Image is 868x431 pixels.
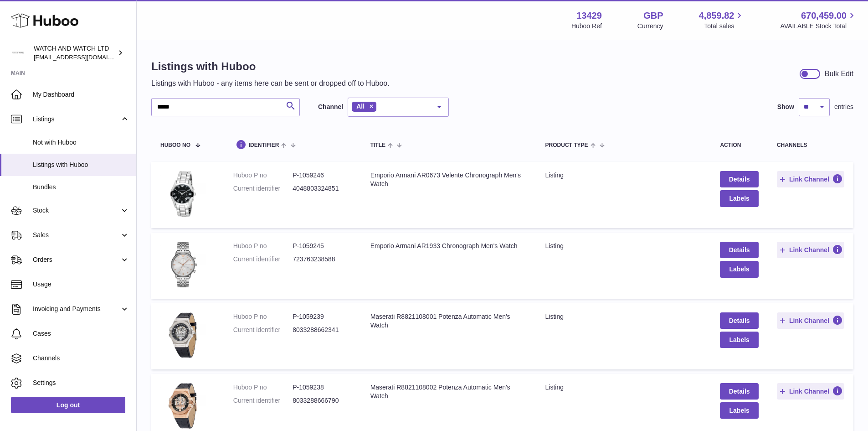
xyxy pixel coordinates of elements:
dd: P-1059238 [293,383,352,392]
img: Maserati R8821108001 Potenza Automatic Men's Watch [160,312,206,358]
span: Usage [33,280,129,289]
dd: P-1059239 [293,312,352,321]
span: My Dashboard [33,90,129,99]
span: Orders [33,255,120,264]
div: Emporio Armani AR1933 Chronograph Men's Watch [370,242,527,250]
span: Product Type [545,142,588,148]
div: action [720,142,759,148]
span: entries [834,103,853,111]
a: Log out [11,397,125,413]
img: Emporio Armani AR1933 Chronograph Men's Watch [160,242,206,287]
div: listing [545,312,702,321]
span: 670,459.00 [801,10,847,22]
div: listing [545,383,702,392]
div: channels [777,142,844,148]
span: Huboo no [160,142,190,148]
a: 670,459.00 AVAILABLE Stock Total [780,10,857,31]
div: WATCH AND WATCH LTD [34,44,116,62]
button: Labels [720,190,759,207]
div: Maserati R8821108002 Potenza Automatic Men's Watch [370,383,527,400]
h1: Listings with Huboo [151,59,390,74]
img: Maserati R8821108002 Potenza Automatic Men's Watch [160,383,206,429]
a: Details [720,242,759,258]
dt: Current identifier [233,184,293,193]
button: Link Channel [777,171,844,187]
span: identifier [249,142,279,148]
div: Emporio Armani AR0673 Velente Chronograph Men's Watch [370,171,527,188]
span: Link Channel [789,317,829,325]
img: internalAdmin-13429@internal.huboo.com [11,46,25,60]
button: Link Channel [777,242,844,258]
dd: 4048803324851 [293,184,352,193]
a: Details [720,383,759,400]
dt: Current identifier [233,396,293,405]
div: listing [545,171,702,180]
button: Link Channel [777,383,844,400]
label: Channel [318,103,343,111]
span: Settings [33,379,129,387]
dt: Huboo P no [233,171,293,180]
dt: Huboo P no [233,312,293,321]
span: Link Channel [789,175,829,183]
button: Labels [720,261,759,277]
button: Labels [720,332,759,348]
dt: Huboo P no [233,242,293,250]
span: Stock [33,206,120,215]
button: Labels [720,402,759,419]
dt: Current identifier [233,255,293,264]
span: Cases [33,329,129,338]
dd: 8033288666790 [293,396,352,405]
dd: 8033288662341 [293,326,352,334]
dd: P-1059246 [293,171,352,180]
img: Emporio Armani AR0673 Velente Chronograph Men's Watch [160,171,206,217]
div: Bulk Edit [825,69,853,79]
span: Link Channel [789,387,829,395]
label: Show [777,103,794,111]
strong: GBP [643,10,663,22]
span: Not with Huboo [33,138,129,147]
dt: Huboo P no [233,383,293,392]
span: [EMAIL_ADDRESS][DOMAIN_NAME] [34,53,134,61]
span: 4,859.82 [699,10,734,22]
span: Listings [33,115,120,124]
button: Link Channel [777,312,844,329]
dd: P-1059245 [293,242,352,250]
a: 4,859.82 Total sales [699,10,745,31]
span: Bundles [33,183,129,192]
span: Sales [33,231,120,239]
p: Listings with Huboo - any items here can be sent or dropped off to Huboo. [151,78,390,88]
span: Listings with Huboo [33,161,129,169]
dt: Current identifier [233,326,293,334]
div: Huboo Ref [571,22,602,31]
span: AVAILABLE Stock Total [780,22,857,31]
span: Total sales [704,22,745,31]
div: listing [545,242,702,250]
div: Maserati R8821108001 Potenza Automatic Men's Watch [370,312,527,330]
span: Link Channel [789,246,829,254]
a: Details [720,312,759,329]
span: Channels [33,354,129,363]
a: Details [720,171,759,187]
dd: 723763238588 [293,255,352,264]
span: title [370,142,385,148]
strong: 13429 [576,10,602,22]
span: Invoicing and Payments [33,305,120,313]
div: Currency [637,22,663,31]
span: All [356,103,365,110]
